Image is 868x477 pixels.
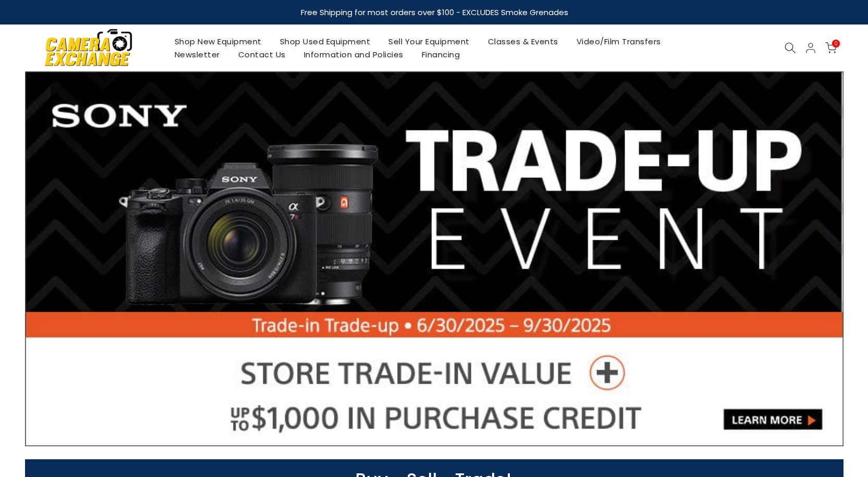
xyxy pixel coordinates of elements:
a: Classes & Events [479,35,567,48]
li: Page dot 5 [448,429,454,435]
a: 0 [825,42,837,54]
span: 0 [832,40,840,47]
li: Page dot 3 [426,429,432,435]
a: Shop New Equipment [165,35,271,48]
strong: Free Shipping for most orders over $100 - EXCLUDES Smoke Grenades [300,7,568,18]
li: Page dot 6 [459,429,464,435]
a: Newsletter [165,48,229,61]
a: Shop Used Equipment [271,35,380,48]
a: Sell Your Equipment [380,35,479,48]
li: Page dot 1 [404,429,410,435]
li: Page dot 4 [437,429,443,435]
li: Page dot 2 [415,429,421,435]
a: Financing [412,48,469,61]
a: Contact Us [229,48,295,61]
a: Video/Film Transfers [567,35,670,48]
a: Information and Policies [295,48,412,61]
